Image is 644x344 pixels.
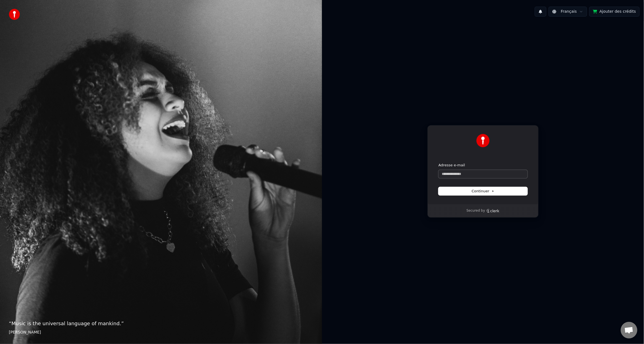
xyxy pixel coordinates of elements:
[476,134,490,147] img: Youka
[621,322,637,338] div: Ouvrir le chat
[438,187,528,195] button: Continuer
[472,189,494,194] span: Continuer
[9,330,313,335] footer: [PERSON_NAME]
[486,209,500,213] a: Clerk logo
[589,7,640,17] button: Ajouter des crédits
[466,209,485,213] p: Secured by
[438,163,465,168] label: Adresse e-mail
[9,320,313,327] p: “ Music is the universal language of mankind. ”
[9,9,20,20] img: youka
